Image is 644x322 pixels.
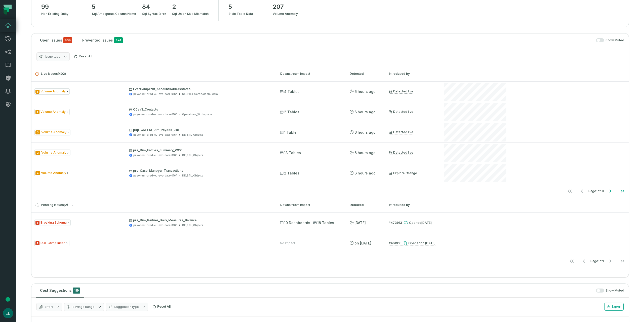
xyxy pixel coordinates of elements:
[389,151,413,155] a: Detected live
[35,203,271,207] button: Pending Issues(2)
[273,11,298,17] span: volume anomaly
[36,284,84,297] button: Cost Suggestions
[280,71,341,76] div: Downstream Impact
[129,218,271,222] p: pre_Dim_Partner_Daily_Measures_Balance
[129,169,271,173] p: pre_Case_Manager_Transactions
[133,92,177,96] div: payoneer-prod-eu-svc-data-016f
[389,89,413,94] a: Detected live
[564,186,629,196] ul: Page 1 of 81
[182,223,203,227] div: DE_ETL_Objects
[389,130,413,134] a: Detected live
[604,303,624,311] button: Export
[129,148,271,152] p: pre_Dim_Entities_Summary_WCC
[78,33,127,47] button: Prevented Issues
[280,241,295,245] div: No Impact
[9,147,91,155] div: 3Data Catalog
[7,19,94,28] div: Welcome, Elad!
[73,288,80,294] span: 119
[88,2,97,11] div: Close
[564,186,576,196] button: Go to first page
[9,128,91,136] div: 2Lineage Graph
[313,220,334,225] span: 18 Tables
[389,221,432,225] a: #473913Opened[DATE] 16:33:28
[35,110,39,114] span: Severity
[34,88,70,95] span: Issue Type
[19,67,85,73] div: Find your Data Assets
[389,110,413,114] a: Detected live
[182,153,203,157] div: DE_ETL_Objects
[92,11,136,17] span: sql ambiguous column name
[3,308,13,318] img: avatar of Elad
[354,221,366,225] relative-time: Aug 24, 2025, 4:33 PM GMT+3
[389,241,435,245] a: #461916Opened[DATE] 09:54:07
[280,220,310,225] span: 10 Dashboards
[578,256,590,266] button: Go to previous page
[41,11,68,17] span: non existing entity
[31,81,629,197] div: Live Issues(402)
[36,33,76,47] button: Open Issues
[150,303,173,311] button: Reset All
[354,151,376,155] relative-time: Sep 4, 2025, 9:28 AM GMT+3
[421,221,432,225] relative-time: Aug 24, 2025, 4:33 PM GMT+3
[34,170,70,176] span: Issue Type
[63,37,72,43] span: critical issues and errors combined
[35,241,39,245] span: Severity
[35,72,66,76] span: Live Issues ( 402 )
[604,256,616,266] button: Go to next page
[35,72,271,76] button: Live Issues(402)
[280,89,300,94] span: 4 Tables
[617,186,629,196] button: Go to last page
[389,171,417,175] a: Explore Change
[12,170,22,173] span: Home
[34,240,69,246] span: Issue Type
[404,221,432,225] div: Opened
[19,149,85,154] div: Data Catalog
[78,170,89,173] span: Tasks
[273,3,298,11] span: 207
[64,303,104,311] button: Savings Range
[129,87,271,91] p: EverCompliant_AccountHoldersStates
[31,186,629,196] nav: pagination
[280,110,299,115] span: 2 Tables
[7,28,94,41] div: Check out these product tours to help you get started with Foundational.
[19,130,85,135] div: Lineage Graph
[421,241,435,245] relative-time: Jul 13, 2025, 9:54 AM GMT+3
[35,221,39,225] span: Severity
[280,130,297,135] span: 1 Table
[354,171,376,175] relative-time: Sep 4, 2025, 9:28 AM GMT+3
[66,46,96,51] p: About 5 minutes
[5,46,18,51] p: 5 steps
[576,186,588,196] button: Go to previous page
[280,203,341,207] div: Downstream Impact
[35,203,68,207] span: Pending Issues ( 2 )
[35,151,40,155] span: Severity
[31,256,629,266] nav: pagination
[172,3,209,11] span: 2
[19,90,54,100] button: Take the tour
[354,110,376,114] relative-time: Sep 4, 2025, 9:28 AM GMT+3
[45,305,53,309] span: Effort
[389,203,434,207] div: Introduced by
[280,150,301,155] span: 13 Tables
[86,289,624,293] div: Show Muted
[566,256,629,266] ul: Page 1 of 1
[280,171,299,176] span: 2 Tables
[19,76,88,86] div: Quickly find the right data asset in your stack.
[133,133,177,137] div: payoneer-prod-eu-svc-data-016f
[72,52,94,60] button: Reset All
[36,52,70,61] button: Issue type
[106,303,148,311] button: Suggestion type
[35,130,40,134] span: Severity
[34,150,70,156] span: Issue Type
[34,109,70,115] span: Issue Type
[182,174,203,177] div: DE_ETL_Objects
[43,2,59,11] h1: Tasks
[36,303,62,311] button: Effort
[34,129,70,135] span: Issue Type
[35,171,40,175] span: Severity
[67,157,101,177] button: Tasks
[172,11,209,17] span: sql union size mismatch
[228,3,253,11] span: 5
[33,157,67,177] button: Messages
[182,92,219,96] div: Sources_Cardholders_Gen2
